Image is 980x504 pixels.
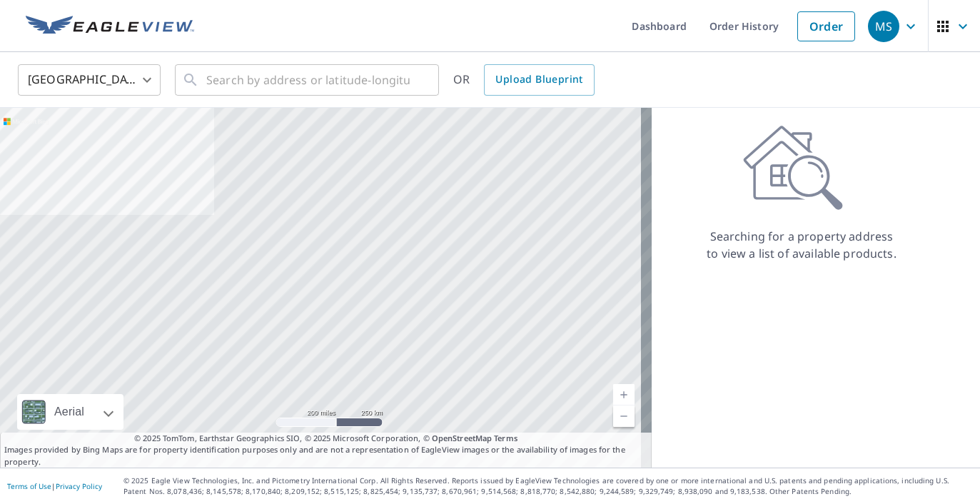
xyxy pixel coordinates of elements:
a: Privacy Policy [56,481,102,491]
p: © 2025 Eagle View Technologies, Inc. and Pictometry International Corp. All Rights Reserved. Repo... [123,475,973,497]
input: Search by address or latitude-longitude [206,60,410,100]
img: EV Logo [26,16,194,37]
a: Upload Blueprint [484,64,594,96]
a: Terms [494,433,517,443]
span: © 2025 TomTom, Earthstar Geographics SIO, © 2025 Microsoft Corporation, © [134,433,517,445]
div: OR [453,64,595,96]
div: MS [868,11,899,42]
span: Upload Blueprint [495,71,582,89]
a: Current Level 5, Zoom In [613,384,635,405]
a: OpenStreetMap [432,433,492,443]
div: Aerial [50,394,89,430]
a: Order [797,11,855,41]
p: | [7,482,102,490]
a: Current Level 5, Zoom Out [613,405,635,427]
div: [GEOGRAPHIC_DATA] [18,60,161,100]
p: Searching for a property address to view a list of available products. [706,228,897,262]
div: Aerial [17,394,123,430]
a: Terms of Use [7,481,51,491]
